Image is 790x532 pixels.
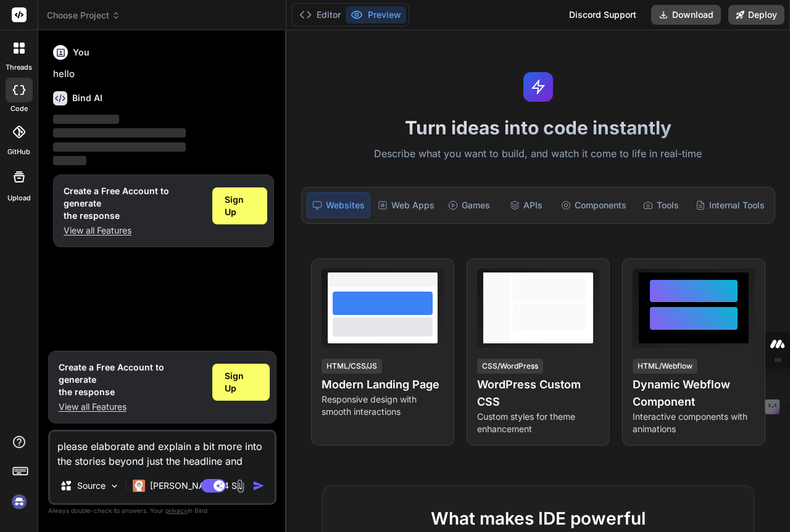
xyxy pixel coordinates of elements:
[72,92,102,104] h6: Bind AI
[633,359,697,374] div: HTML/Webflow
[73,46,89,59] h6: You
[133,480,145,492] img: Claude 4 Sonnet
[233,479,247,493] img: attachment
[9,491,30,512] img: signin
[59,401,202,413] p: View all Features
[48,505,276,517] p: Always double-check its answers. Your in Bind
[322,393,444,418] p: Responsive design with smooth interactions
[47,9,120,22] span: Choose Project
[442,192,496,218] div: Games
[64,185,202,222] h1: Create a Free Account to generate the response
[53,115,119,124] span: ‌
[322,359,382,374] div: HTML/CSS/JS
[322,376,444,393] h4: Modern Landing Page
[307,192,370,218] div: Websites
[294,146,783,162] p: Describe what you want to build, and watch it come to life in real-time
[562,5,644,25] div: Discord Support
[294,117,783,139] h1: Turn ideas into code instantly
[59,361,202,398] h1: Create a Free Account to generate the response
[691,192,770,218] div: Internal Tools
[225,194,255,218] span: Sign Up
[77,480,106,492] p: Source
[556,192,631,218] div: Components
[294,6,346,23] button: Editor
[634,192,688,218] div: Tools
[477,411,599,435] p: Custom styles for theme enhancement
[7,193,31,203] label: Upload
[633,376,755,411] h4: Dynamic Webflow Component
[343,505,734,531] h2: What makes IDE powerful
[477,376,599,411] h4: WordPress Custom CSS
[7,147,30,157] label: GitHub
[10,104,28,114] label: code
[53,128,186,137] span: ‌
[109,481,120,491] img: Pick Models
[252,480,265,492] img: icon
[53,67,274,81] p: hello
[499,192,553,218] div: APIs
[225,370,257,395] span: Sign Up
[633,411,755,435] p: Interactive components with animations
[728,5,784,25] button: Deploy
[346,6,406,23] button: Preview
[6,62,32,73] label: threads
[50,432,275,469] textarea: please elaborate and explain a bit more into the stories beyond just the headline and
[373,192,439,218] div: Web Apps
[651,5,721,25] button: Download
[64,224,202,237] p: View all Features
[53,156,86,165] span: ‌
[150,480,242,492] p: [PERSON_NAME] 4 S..
[477,359,543,374] div: CSS/WordPress
[53,142,186,152] span: ‌
[165,507,188,514] span: privacy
